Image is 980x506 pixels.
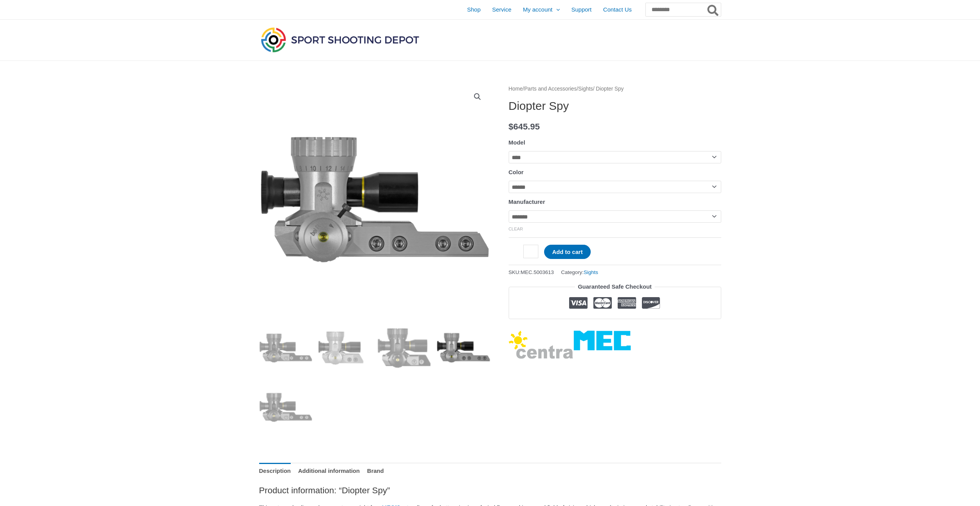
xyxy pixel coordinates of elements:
[509,99,721,113] h1: Diopter Spy
[509,267,554,277] span: SKU:
[367,463,384,479] a: Brand
[578,86,593,92] a: Sights
[318,321,372,375] img: Diopter Spy - Image 2
[509,227,523,231] a: Clear options
[259,321,313,375] img: Diopter Spy
[706,3,721,16] button: Search
[377,321,431,375] img: Diopter Spy - Image 3
[523,245,538,258] input: Product quantity
[259,485,721,496] h2: Product information: “Diopter Spy”
[575,281,655,292] legend: Guaranteed Safe Checkout
[298,463,360,479] a: Additional information
[259,463,291,479] a: Description
[509,331,573,362] a: Centra
[524,86,577,92] a: Parts and Accessories
[574,331,631,362] a: MEC
[437,321,490,375] img: Diopter Spy - Image 4
[471,90,484,104] a: View full-screen image gallery
[259,380,313,434] img: Diopter Spy
[259,25,421,54] img: Sport Shooting Depot
[544,245,591,259] button: Add to cart
[521,269,554,275] span: MEC.5003613
[509,122,540,131] bdi: 645.95
[509,84,721,94] nav: Breadcrumb
[259,84,490,315] img: Diopter Spy - Image 4
[584,269,598,275] a: Sights
[561,267,598,277] span: Category:
[509,122,514,131] span: $
[509,139,525,146] label: Model
[509,169,524,175] label: Color
[509,198,545,205] label: Manufacturer
[509,86,523,92] a: Home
